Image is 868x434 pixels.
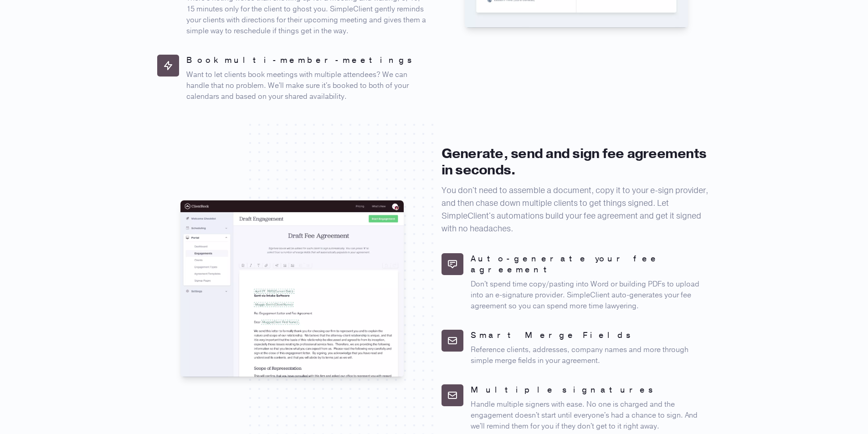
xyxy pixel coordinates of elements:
p: Don't spend time copy/pasting into Word or building PDFs to upload into an e-signature provider. ... [471,279,711,311]
p: Handle multiple signers with ease. No one is charged and the engagement doesn't start until every... [471,399,711,432]
p: You don't need to assemble a document, copy it to your e-sign provider, and then chase down multi... [442,184,711,235]
h5: Smart Merge Fields [471,330,711,341]
img: Draft your fee agreement in seconds. [180,200,404,377]
p: Reference clients, addresses, company names and more through simple merge fields in your agreement. [471,344,711,366]
p: Want to let clients book meetings with multiple attendees? We can handle that no problem. We'll m... [186,69,427,102]
h5: Multiple signatures [471,384,711,395]
h5: Auto-generate your fee agreement [471,253,711,275]
h4: Generate, send and sign fee agreements in seconds. [442,146,711,179]
h5: Book multi-member-meetings [186,55,427,66]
